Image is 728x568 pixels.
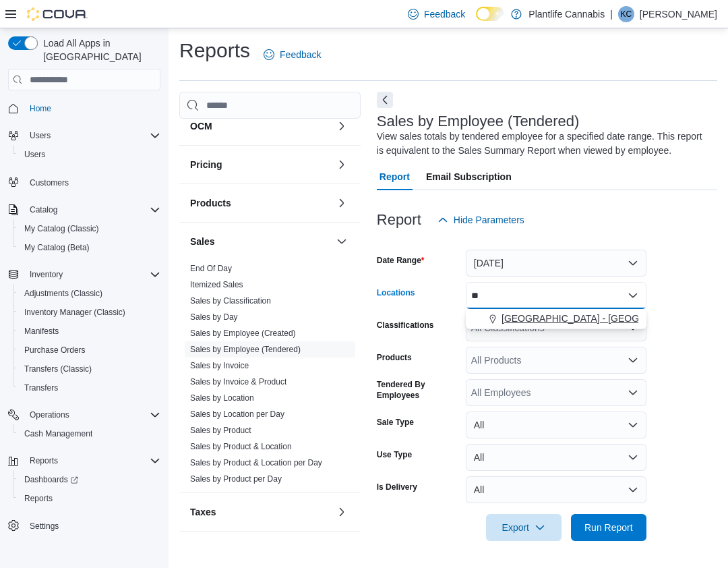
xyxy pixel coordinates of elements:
[13,238,166,257] button: My Catalog (Beta)
[628,387,638,398] button: Open list of options
[380,163,410,190] span: Report
[19,304,160,320] span: Inventory Manager (Classic)
[190,235,215,248] h3: Sales
[190,196,331,210] button: Products
[24,202,160,218] span: Catalog
[24,518,64,534] a: Settings
[24,266,160,283] span: Inventory
[377,130,710,158] div: View sales totals by tendered employee for a specified date range. This report is equivalent to t...
[24,223,99,234] span: My Catalog (Classic)
[190,474,282,484] a: Sales by Product per Day
[19,426,98,442] a: Cash Management
[19,323,160,339] span: Manifests
[19,146,160,163] span: Users
[19,304,131,320] a: Inventory Manager (Classic)
[24,242,90,253] span: My Catalog (Beta)
[13,322,166,341] button: Manifests
[190,158,331,171] button: Pricing
[24,266,68,283] button: Inventory
[190,393,254,403] a: Sales by Location
[19,490,160,507] span: Reports
[190,393,254,403] span: Sales by Location
[19,323,64,339] a: Manifests
[258,41,326,68] a: Feedback
[24,173,160,190] span: Customers
[466,476,646,503] button: All
[190,376,286,387] span: Sales by Invoice & Product
[377,255,425,266] label: Date Range
[19,221,104,237] a: My Catalog (Classic)
[24,474,78,485] span: Dashboards
[3,126,166,145] button: Users
[38,36,160,63] span: Load All Apps in [GEOGRAPHIC_DATA]
[621,6,632,22] span: KC
[190,344,301,355] span: Sales by Employee (Tendered)
[13,489,166,508] button: Reports
[476,7,504,21] input: Dark Mode
[377,482,417,492] label: Is Delivery
[280,48,321,61] span: Feedback
[466,309,646,329] div: Choose from the following options
[190,425,251,436] span: Sales by Product
[190,295,271,306] span: Sales by Classification
[24,407,75,423] button: Operations
[13,341,166,360] button: Purchase Orders
[190,442,292,451] a: Sales by Product & Location
[3,200,166,219] button: Catalog
[571,514,646,541] button: Run Report
[494,514,553,541] span: Export
[466,250,646,277] button: [DATE]
[19,472,84,488] a: Dashboards
[13,424,166,443] button: Cash Management
[179,260,361,492] div: Sales
[377,287,415,298] label: Locations
[19,426,160,442] span: Cash Management
[618,6,634,22] div: Kiara Craig
[30,455,58,466] span: Reports
[24,453,160,469] span: Reports
[24,307,125,318] span: Inventory Manager (Classic)
[190,196,231,210] h3: Products
[13,284,166,303] button: Adjustments (Classic)
[24,127,56,144] button: Users
[190,263,232,274] span: End Of Day
[432,206,530,233] button: Hide Parameters
[24,364,92,374] span: Transfers (Classic)
[190,409,284,420] span: Sales by Location per Day
[628,355,638,366] button: Open list of options
[179,37,250,64] h1: Reports
[426,163,512,190] span: Email Subscription
[27,7,88,21] img: Cova
[640,6,717,22] p: [PERSON_NAME]
[476,21,477,22] span: Dark Mode
[30,204,57,215] span: Catalog
[466,444,646,471] button: All
[486,514,562,541] button: Export
[24,345,86,356] span: Purchase Orders
[628,290,638,301] button: Close list of options
[190,457,322,468] span: Sales by Product & Location per Day
[190,329,296,338] a: Sales by Employee (Created)
[19,490,58,507] a: Reports
[190,377,286,387] a: Sales by Invoice & Product
[454,213,524,227] span: Hide Parameters
[24,517,160,534] span: Settings
[377,417,414,428] label: Sale Type
[334,118,350,134] button: OCM
[19,239,95,256] a: My Catalog (Beta)
[466,411,646,438] button: All
[3,516,166,536] button: Settings
[19,239,160,256] span: My Catalog (Beta)
[502,312,706,325] span: [GEOGRAPHIC_DATA] - [GEOGRAPHIC_DATA]
[3,172,166,192] button: Customers
[190,360,249,371] span: Sales by Invoice
[30,521,59,532] span: Settings
[190,119,331,133] button: OCM
[13,303,166,322] button: Inventory Manager (Classic)
[334,504,350,520] button: Taxes
[190,296,271,306] a: Sales by Classification
[334,195,350,211] button: Products
[190,279,243,290] span: Itemized Sales
[24,202,63,218] button: Catalog
[24,149,45,160] span: Users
